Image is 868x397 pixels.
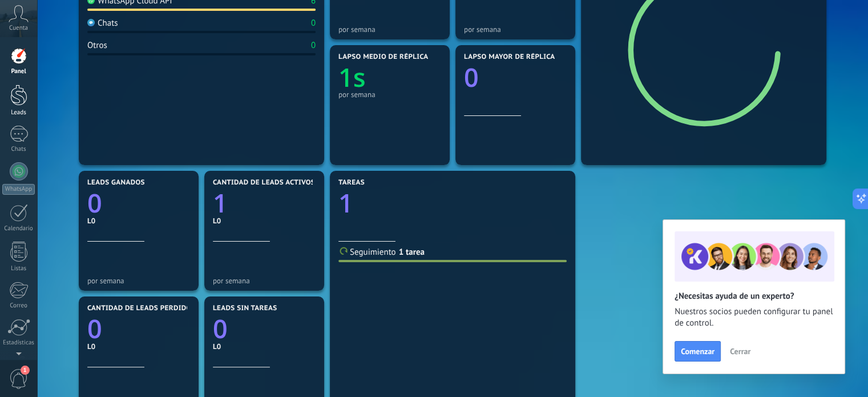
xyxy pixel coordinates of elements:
div: por semana [464,25,567,34]
span: Leads sin tareas [213,304,277,312]
div: L0 [87,216,190,226]
a: 1 tarea [399,247,425,258]
span: Tareas [338,179,365,187]
span: Cerrar [730,347,750,355]
span: Lapso mayor de réplica [464,53,555,61]
div: 0 [311,40,316,51]
a: 0 [87,186,190,220]
div: por semana [338,25,441,34]
text: 0 [87,186,102,220]
span: Seguimiento [350,247,396,258]
text: 0 [87,311,102,346]
text: 1 [213,186,228,220]
div: Otros [87,40,107,51]
button: Cerrar [725,343,756,360]
span: Cantidad de leads perdidos [87,304,196,312]
div: L0 [87,342,190,351]
span: Cantidad de leads activos [213,179,315,187]
text: 1 [338,186,353,220]
div: Estadísticas [2,339,35,347]
div: Chats [87,18,118,29]
div: por semana [338,90,441,99]
div: Leads [2,109,35,117]
a: 1 [338,186,567,220]
text: 0 [213,311,228,346]
div: L0 [213,216,316,226]
text: 1s [338,60,366,95]
text: 0 [464,60,479,95]
div: Chats [2,146,35,153]
div: por semana [87,276,190,285]
div: Listas [2,265,35,272]
div: Calendario [2,225,35,232]
div: WhatsApp [2,184,35,195]
span: Nuestros socios pueden configurar tu panel de control. [675,306,833,329]
span: Leads ganados [87,179,145,187]
a: 0 [87,311,190,346]
div: 0 [311,18,316,29]
a: 1 [213,186,316,220]
span: Lapso medio de réplica [338,53,429,61]
a: Seguimiento [338,247,396,258]
div: por semana [213,276,316,285]
div: Correo [2,302,35,310]
button: Comenzar [675,341,721,362]
div: L0 [213,342,316,351]
div: Panel [2,68,35,75]
span: Cuenta [9,25,28,32]
h2: ¿Necesitas ayuda de un experto? [675,291,833,302]
a: 0 [213,311,316,346]
span: Comenzar [681,347,714,355]
span: 1 [21,366,30,375]
img: Chats [87,19,95,26]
